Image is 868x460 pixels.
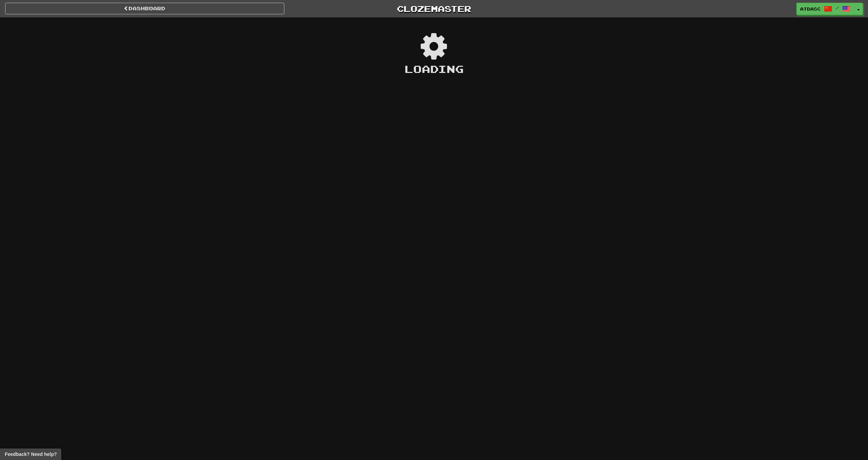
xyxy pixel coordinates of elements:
[800,6,821,12] span: atDasc
[836,5,839,10] span: /
[796,3,854,15] a: atDasc /
[295,3,574,15] a: Clozemaster
[5,3,284,14] a: Dashboard
[5,451,57,458] span: Open feedback widget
